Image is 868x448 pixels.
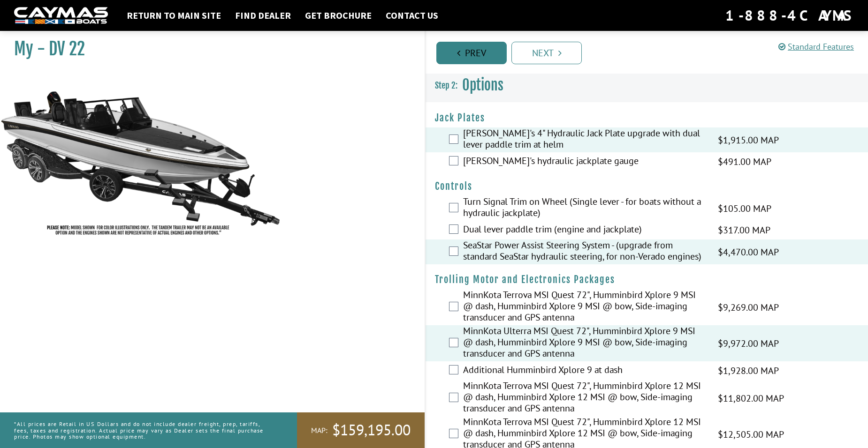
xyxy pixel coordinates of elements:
h4: Jack Plates [435,112,859,124]
span: $317.00 MAP [718,223,770,237]
a: Get Brochure [300,9,376,22]
span: $105.00 MAP [718,202,771,216]
span: $159,195.00 [332,420,411,440]
label: Turn Signal Trim on Wheel (Single lever - for boats without a hydraulic jackplate) [463,196,706,221]
label: Additional Humminbird Xplore 9 at dash [463,364,706,378]
label: MinnKota Terrova MSI Quest 72", Humminbird Xplore 9 MSI @ dash, Humminbird Xplore 9 MSI @ bow, Si... [463,289,706,325]
label: MinnKota Terrova MSI Quest 72", Humminbird Xplore 12 MSI @ dash, Humminbird Xplore 12 MSI @ bow, ... [463,380,706,416]
h3: Options [426,68,868,103]
h1: My - DV 22 [14,38,401,60]
span: $9,269.00 MAP [718,300,779,314]
div: 1-888-4CAYMAS [725,5,854,26]
label: SeaStar Power Assist Steering System - (upgrade from standard SeaStar hydraulic steering, for non... [463,239,706,264]
ul: Pagination [434,40,868,64]
span: $9,972.00 MAP [718,336,779,351]
span: $491.00 MAP [718,155,771,169]
span: $12,505.00 MAP [718,427,784,441]
a: Next [511,42,582,64]
label: [PERSON_NAME]'s hydraulic jackplate gauge [463,155,706,169]
h4: Trolling Motor and Electronics Packages [435,274,859,285]
a: MAP:$159,195.00 [297,412,425,448]
h4: Controls [435,180,859,192]
span: $4,470.00 MAP [718,245,779,259]
a: Contact Us [381,9,443,22]
span: $11,802.00 MAP [718,391,784,405]
span: $1,915.00 MAP [718,133,779,147]
label: Dual lever paddle trim (engine and jackplate) [463,224,706,237]
span: MAP: [311,426,327,435]
a: Prev [436,42,507,64]
a: Standard Features [778,41,854,52]
span: $1,928.00 MAP [718,364,779,378]
label: MinnKota Ulterra MSI Quest 72", Humminbird Xplore 9 MSI @ dash, Humminbird Xplore 9 MSI @ bow, Si... [463,325,706,361]
a: Return to main site [122,9,226,22]
img: white-logo-c9c8dbefe5ff5ceceb0f0178aa75bf4bb51f6bca0971e226c86eb53dfe498488.png [14,7,108,24]
a: Find Dealer [230,9,296,22]
p: *All prices are Retail in US Dollars and do not include dealer freight, prep, tariffs, fees, taxe... [14,416,276,444]
label: [PERSON_NAME]'s 4" Hydraulic Jack Plate upgrade with dual lever paddle trim at helm [463,127,706,152]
